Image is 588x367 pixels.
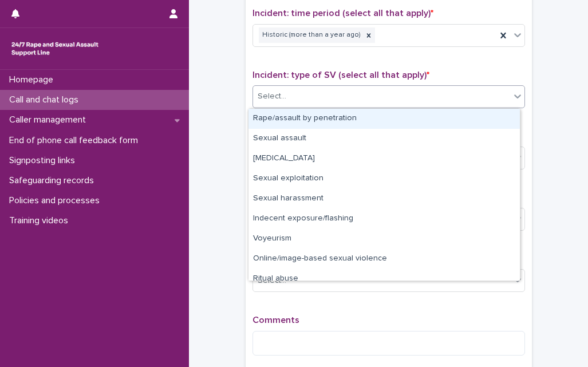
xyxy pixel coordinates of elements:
span: Comments [252,315,299,325]
p: Homepage [5,74,62,85]
div: Indecent exposure/flashing [248,209,520,229]
p: Signposting links [5,155,84,166]
p: Call and chat logs [5,94,88,105]
span: Incident: type of SV (select all that apply) [252,70,429,80]
div: Select... [258,90,286,102]
div: Voyeurism [248,229,520,249]
div: Online/image-based sexual violence [248,249,520,269]
div: Sexual harassment [248,189,520,209]
div: Rape/assault by penetration [248,109,520,129]
span: Incident: time period (select all that apply) [252,9,433,18]
div: Sexual exploitation [248,169,520,189]
p: End of phone call feedback form [5,135,147,146]
p: Caller management [5,115,95,125]
img: rhQMoQhaT3yELyF149Cw [9,37,101,60]
p: Safeguarding records [5,175,103,186]
div: Historic (more than a year ago) [259,27,362,43]
div: Sexual assault [248,129,520,149]
p: Training videos [5,215,77,226]
p: Policies and processes [5,195,109,206]
div: Ritual abuse [248,269,520,289]
div: Child sexual abuse [248,149,520,169]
